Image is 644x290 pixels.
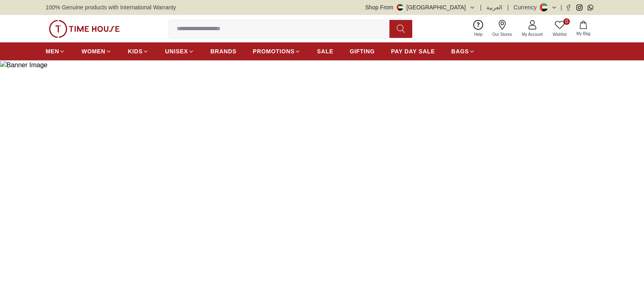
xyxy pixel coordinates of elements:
span: MEN [46,47,59,55]
a: Facebook [565,4,571,11]
a: 0Wishlist [548,18,571,39]
a: PROMOTIONS [253,44,301,59]
a: PAY DAY SALE [391,44,435,59]
span: PAY DAY SALE [391,47,435,55]
a: GIFTING [349,44,375,59]
span: WOMEN [81,47,106,55]
span: My Account [519,31,546,37]
a: UNISEX [165,44,194,59]
span: BAGS [451,47,469,55]
img: United Arab Emirates [397,4,403,11]
span: | [560,3,562,11]
a: SALE [317,44,333,59]
span: UNISEX [165,47,188,55]
a: Instagram [576,4,582,11]
span: BRANDS [211,47,237,55]
span: Wishlist [549,31,570,37]
a: KIDS [128,44,149,59]
span: PROMOTIONS [253,47,295,55]
a: Our Stores [488,18,517,39]
button: العربية [486,3,502,11]
span: | [507,3,509,11]
button: My Bag [571,19,595,38]
a: BRANDS [211,44,237,59]
span: KIDS [128,47,143,55]
span: SALE [317,47,333,55]
span: | [480,3,482,11]
img: ... [49,20,120,38]
span: My Bag [573,31,593,37]
span: GIFTING [349,47,375,55]
div: Currency [514,3,540,11]
a: MEN [46,44,65,59]
a: WOMEN [81,44,112,59]
button: Shop From[GEOGRAPHIC_DATA] [365,3,475,11]
a: BAGS [451,44,475,59]
a: Whatsapp [587,4,593,11]
span: 100% Genuine products with International Warranty [46,3,176,11]
a: Help [469,18,488,39]
span: Our Stores [489,31,515,37]
span: 0 [563,18,570,25]
span: Help [471,31,486,37]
